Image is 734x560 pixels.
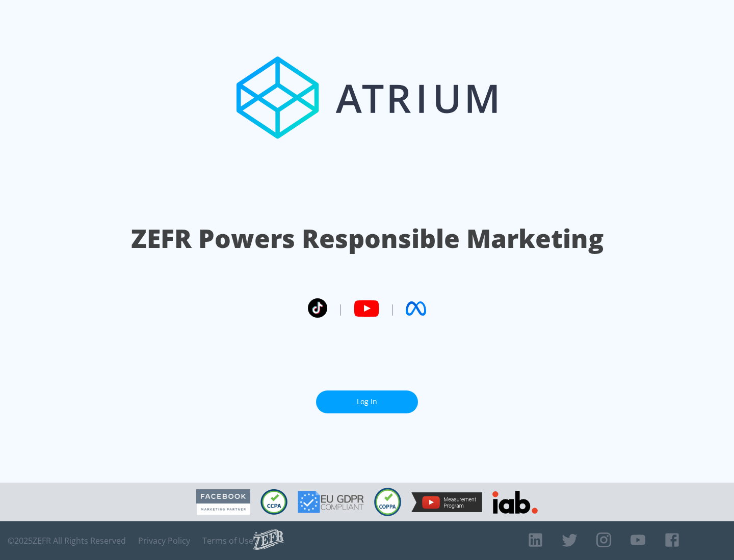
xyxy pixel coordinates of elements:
img: IAB [492,491,538,514]
a: Privacy Policy [138,536,190,546]
img: CCPA Compliant [260,489,287,515]
span: © 2025 ZEFR All Rights Reserved [8,536,126,546]
span: | [389,301,396,316]
span: | [337,301,344,316]
img: COPPA Compliant [374,488,401,516]
a: Terms of Use [202,536,253,546]
a: Log In [316,390,418,413]
img: Facebook Marketing Partner [196,489,250,515]
h1: ZEFR Powers Responsible Marketing [131,221,604,256]
img: YouTube Measurement Program [411,492,482,512]
img: GDPR Compliant [298,491,364,513]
